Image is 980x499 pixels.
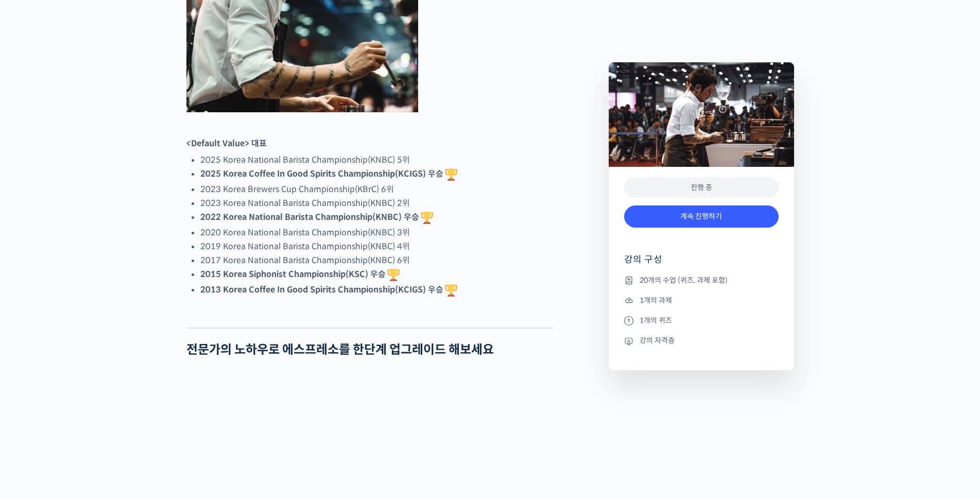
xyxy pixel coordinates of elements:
li: 2019 Korea National Barista Championship(KNBC) 4위 [200,239,554,253]
img: 🏆 [445,168,457,181]
a: 대화 [68,326,133,352]
li: 1개의 과제 [624,294,779,306]
div: 진행 중 [624,177,779,198]
span: 홈 [32,342,39,350]
li: 강의 자격증 [624,335,779,347]
a: 홈 [3,326,68,352]
li: 2023 Korea Brewers Cup Championship(KBrC) 6위 [200,182,554,196]
img: 🏆 [421,212,433,224]
li: 20개의 수업 (퀴즈, 과제 포함) [624,274,779,286]
li: 1개의 퀴즈 [624,314,779,326]
li: 2020 Korea National Barista Championship(KNBC) 3위 [200,226,554,239]
span: 설정 [159,342,171,350]
strong: 2025 Korea Coffee In Good Spirits Championship(KCIGS) 우승 [200,168,459,179]
img: 🏆 [387,269,400,281]
strong: 전문가의 노하우로 에스프레소를 한단계 업그레이드 해보세요 [186,342,494,357]
li: 2023 Korea National Barista Championship(KNBC) 2위 [200,196,554,210]
strong: <Default Value> 대표 [186,138,267,149]
strong: 2015 Korea Siphonist Championship(KSC) 우승 [200,269,401,280]
a: 계속 진행하기 [624,205,779,228]
strong: 2022 Korea National Barista Championship(KNBC) 우승 [200,212,435,222]
span: 대화 [94,342,107,351]
h4: 강의 구성 [624,253,779,274]
li: 2025 Korea National Barista Championship(KNBC) 5위 [200,153,554,167]
li: 2017 Korea National Barista Championship(KNBC) 6위 [200,253,554,267]
img: 🏆 [445,284,457,297]
strong: 2013 Korea Coffee In Good Spirits Championship(KCIGS) 우승 [200,284,459,295]
a: 설정 [133,326,198,352]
